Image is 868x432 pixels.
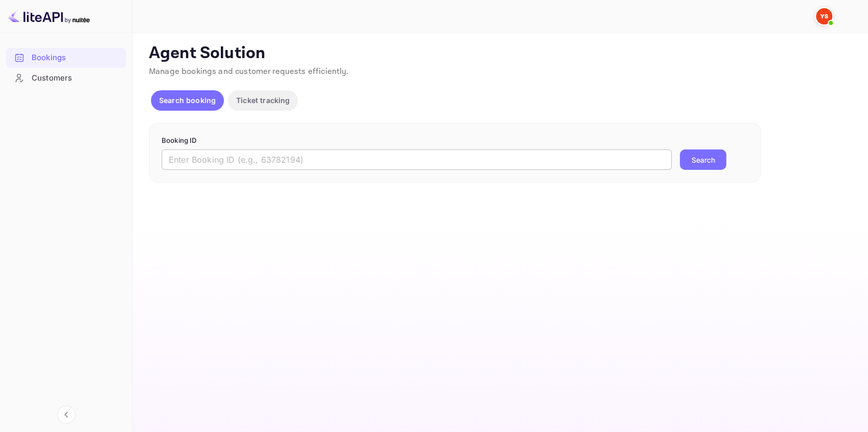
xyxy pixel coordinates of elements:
button: Search [680,149,726,170]
p: Search booking [159,95,216,106]
div: Bookings [32,52,121,64]
p: Ticket tracking [236,95,290,106]
input: Enter Booking ID (e.g., 63782194) [162,149,672,170]
a: Bookings [6,48,126,67]
span: Manage bookings and customer requests efficiently. [149,66,349,77]
img: LiteAPI logo [8,8,90,24]
div: Customers [32,72,121,84]
p: Booking ID [162,136,748,146]
a: Customers [6,68,126,87]
div: Customers [6,68,126,88]
button: Collapse navigation [57,405,75,424]
p: Agent Solution [149,43,850,64]
img: Yandex Support [816,8,832,24]
div: Bookings [6,48,126,68]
